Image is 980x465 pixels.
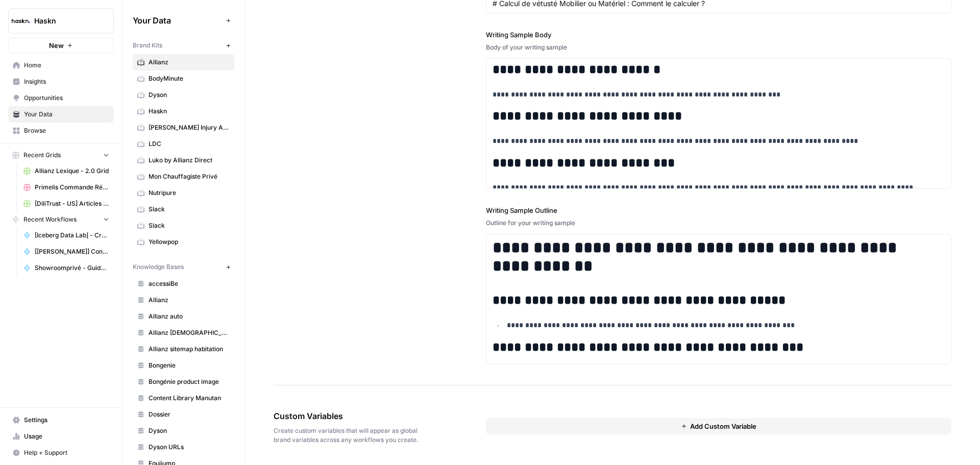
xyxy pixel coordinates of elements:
[24,110,109,119] span: Your Data
[274,410,429,422] span: Custom Variables
[133,87,234,103] a: Dyson
[274,426,429,445] span: Create custom variables that will appear as global brand variables across any workflows you create.
[24,61,109,70] span: Home
[149,410,230,419] span: Dossier
[133,276,234,292] a: accessiBe
[486,218,951,228] div: Outline for your writing sample
[133,103,234,119] a: Haskn
[133,357,234,374] a: Bongenie
[35,183,109,192] span: Primelis Commande Rédaction Netlinking (2).csv
[149,107,230,116] span: Haskn
[24,77,109,86] span: Insights
[8,74,114,90] a: Insights
[149,221,230,230] span: Slack
[133,217,234,234] a: Slack
[24,432,109,441] span: Usage
[8,445,114,461] button: Help + Support
[486,418,951,434] button: Add Custom Variable
[19,260,114,276] a: Showroomprivé - Guide d'achat de 800 mots
[133,70,234,87] a: BodyMinute
[19,227,114,243] a: [Iceberg Data Lab] - Création de contenu
[149,156,230,165] span: Luko by Allianz Direct
[486,43,951,52] div: Body of your writing sample
[8,8,114,34] button: Workspace: Haskn
[35,166,109,176] span: Allianz Lexique - 2.0 Grid
[19,195,114,212] a: [DiliTrust - US] Articles de blog 700-1000 mots Grid
[133,185,234,201] a: Nutripure
[24,415,109,425] span: Settings
[149,139,230,149] span: LDC
[149,205,230,214] span: Slack
[8,148,114,163] button: Recent Grids
[149,188,230,198] span: Nutripure
[19,179,114,195] a: Primelis Commande Rédaction Netlinking (2).csv
[133,374,234,390] a: Bongénie product image
[149,394,230,403] span: Content Library Manutan
[8,428,114,445] a: Usage
[133,14,222,27] span: Your Data
[8,90,114,106] a: Opportunities
[24,448,109,457] span: Help + Support
[12,12,30,30] img: Haskn Logo
[149,172,230,181] span: Mon Chauffagiste Privé
[8,212,114,227] button: Recent Workflows
[133,406,234,423] a: Dossier
[24,93,109,103] span: Opportunities
[149,426,230,435] span: Dyson
[133,152,234,168] a: Luko by Allianz Direct
[24,126,109,135] span: Browse
[149,296,230,305] span: Allianz
[133,308,234,325] a: Allianz auto
[133,439,234,455] a: Dyson URLs
[8,412,114,428] a: Settings
[133,136,234,152] a: LDC
[133,292,234,308] a: Allianz
[149,279,230,288] span: accessiBe
[19,243,114,260] a: [[PERSON_NAME]] Content Brief
[133,325,234,341] a: Allianz [DEMOGRAPHIC_DATA]
[133,390,234,406] a: Content Library Manutan
[133,201,234,217] a: Slack
[8,38,114,53] button: New
[133,168,234,185] a: Mon Chauffagiste Privé
[133,41,162,50] span: Brand Kits
[690,421,756,431] span: Add Custom Variable
[35,263,109,273] span: Showroomprivé - Guide d'achat de 800 mots
[149,328,230,337] span: Allianz [DEMOGRAPHIC_DATA]
[149,361,230,370] span: Bongenie
[8,106,114,123] a: Your Data
[149,123,230,132] span: [PERSON_NAME] Injury Attorneys
[149,312,230,321] span: Allianz auto
[149,443,230,452] span: Dyson URLs
[8,123,114,139] a: Browse
[19,163,114,179] a: Allianz Lexique - 2.0 Grid
[149,345,230,354] span: Allianz sitemap habitation
[35,247,109,256] span: [[PERSON_NAME]] Content Brief
[149,90,230,100] span: Dyson
[149,377,230,386] span: Bongénie product image
[486,30,951,40] label: Writing Sample Body
[49,40,64,51] span: New
[149,58,230,67] span: Allianz
[133,341,234,357] a: Allianz sitemap habitation
[133,234,234,250] a: Yellowpop
[35,231,109,240] span: [Iceberg Data Lab] - Création de contenu
[133,54,234,70] a: Allianz
[8,57,114,74] a: Home
[133,262,184,272] span: Knowledge Bases
[149,237,230,247] span: Yellowpop
[133,119,234,136] a: [PERSON_NAME] Injury Attorneys
[23,215,77,224] span: Recent Workflows
[34,16,96,26] span: Haskn
[35,199,109,208] span: [DiliTrust - US] Articles de blog 700-1000 mots Grid
[23,151,61,160] span: Recent Grids
[149,74,230,83] span: BodyMinute
[486,205,951,215] label: Writing Sample Outline
[133,423,234,439] a: Dyson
